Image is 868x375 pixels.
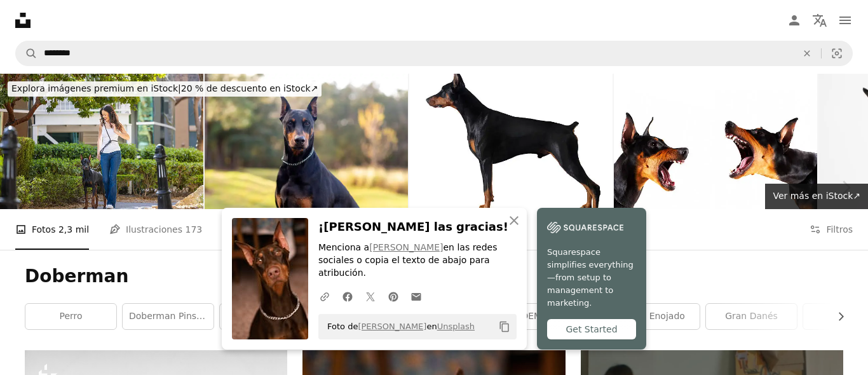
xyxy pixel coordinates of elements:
[547,218,623,237] img: file-1747939142011-51e5cc87e3c9
[109,209,202,250] a: Ilustraciones 173
[11,83,318,93] span: 20 % de descuento en iStock ↗
[824,126,868,249] a: Siguiente
[706,304,797,329] a: gran danés
[318,218,517,236] h3: ¡[PERSON_NAME] las gracias!
[437,322,475,331] a: Unsplash
[822,41,852,65] button: Búsqueda visual
[409,74,613,209] img: Macho negro de líneas elegantes potente Doberman Standing apilar, fondo blanco
[358,322,426,331] a: [PERSON_NAME]
[537,208,646,350] a: Squarespace simplifies everything—from setup to management to marketing.Get Started
[829,304,843,329] button: desplazar lista a la derecha
[793,41,821,65] button: Borrar
[15,41,853,66] form: Encuentra imágenes en todo el sitio
[382,283,405,309] a: Comparte en Pinterest
[810,209,853,250] button: Filtros
[782,8,807,33] a: Iniciar sesión / Registrarse
[11,83,181,93] span: Explora imágenes premium en iStock |
[15,13,31,28] a: Inicio — Unsplash
[773,191,860,201] span: Ver más en iStock ↗
[614,74,817,209] img: barking Dobermans en cada
[318,242,517,280] p: Menciona a en las redes sociales o copia el texto de abajo para atribución.
[25,265,843,288] h1: Doberman
[185,222,202,236] span: 173
[25,304,116,329] a: perro
[321,317,475,337] span: Foto de en
[16,41,37,65] button: Buscar en Unsplash
[765,184,868,209] a: Ver más en iStock↗
[123,304,214,329] a: Doberman Pinscher
[547,246,636,310] span: Squarespace simplifies everything—from setup to management to marketing.
[336,283,359,309] a: Comparte en Facebook
[832,8,858,33] button: Menú
[405,283,428,309] a: Comparte por correo electrónico
[547,319,636,339] div: Get Started
[359,283,382,309] a: Comparte en Twitter
[220,304,311,329] a: Rottweiler
[205,74,408,209] img: Doberman Pinscher al aire libre en un parque. Hermosa hembra Dobie afuera al atardecer. Pequeñas ...
[494,316,515,337] button: Copiar al portapapeles
[369,242,443,252] a: [PERSON_NAME]
[609,304,700,329] a: Perro enojado
[807,8,832,33] button: Idioma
